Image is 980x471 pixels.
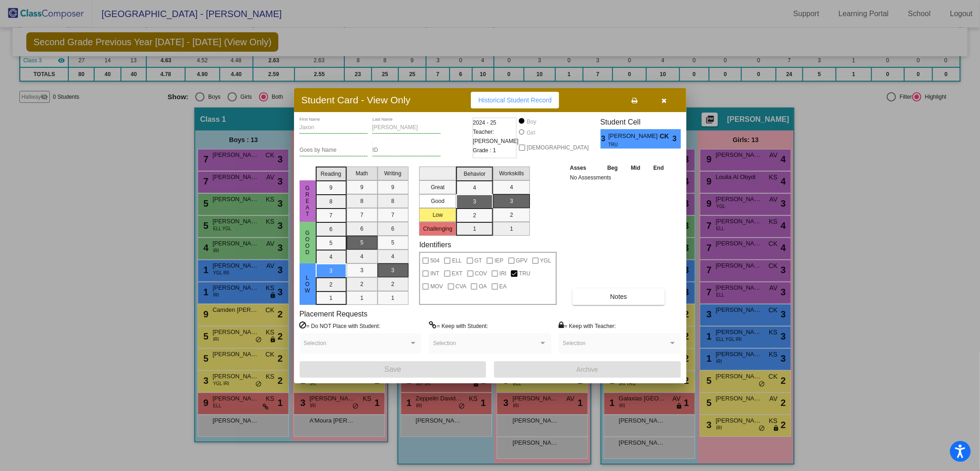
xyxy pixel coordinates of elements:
[527,142,589,153] span: [DEMOGRAPHIC_DATA]
[419,240,451,249] label: Identifiers
[301,94,411,106] h3: Student Card - View Only
[471,92,559,108] button: Historical Student Record
[473,127,519,146] span: Teacher: [PERSON_NAME]
[430,268,439,279] span: INT
[452,268,463,279] span: EXT
[526,129,535,137] div: Girl
[601,163,625,173] th: Beg
[519,268,530,279] span: TRU
[601,133,608,144] span: 3
[526,118,536,126] div: Boy
[625,163,647,173] th: Mid
[559,321,616,330] label: = Keep with Teacher:
[430,255,439,266] span: 504
[303,274,312,294] span: Low
[475,268,487,279] span: COV
[456,281,467,292] span: CVA
[478,96,552,104] span: Historical Student Record
[479,281,487,292] span: OA
[516,255,528,266] span: GPV
[673,133,680,144] span: 3
[608,141,653,148] span: TRU
[452,255,462,266] span: ELL
[494,255,503,266] span: IEP
[473,118,497,127] span: 2024 - 25
[385,365,401,373] span: Save
[608,131,660,141] span: [PERSON_NAME]
[660,131,673,141] span: CK
[572,288,665,305] button: Notes
[303,230,312,256] span: Good
[499,281,507,292] span: EA
[303,185,312,217] span: Great
[473,146,496,155] span: Grade : 1
[475,255,482,266] span: GT
[429,321,488,330] label: = Keep with Student:
[300,147,368,154] input: goes by name
[568,163,601,173] th: Asses
[430,281,443,292] span: MOV
[610,293,627,300] span: Notes
[300,321,380,330] label: = Do NOT Place with Student:
[494,361,681,378] button: Archive
[577,366,598,373] span: Archive
[300,361,487,378] button: Save
[647,163,671,173] th: End
[568,173,671,182] td: No Assessments
[499,268,506,279] span: IRI
[540,255,551,266] span: YGL
[601,118,681,126] h3: Student Cell
[300,310,368,318] label: Placement Requests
